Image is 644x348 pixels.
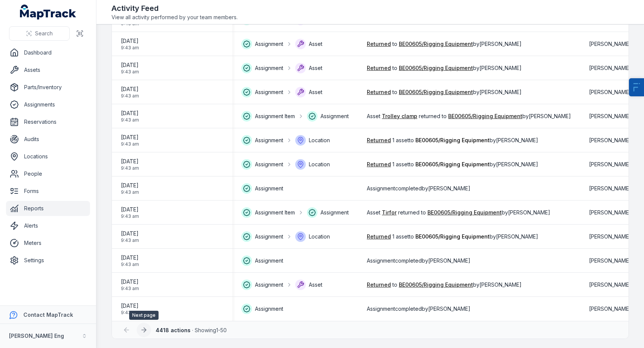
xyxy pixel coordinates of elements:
[121,213,139,219] span: 9:43 am
[367,185,470,192] span: Assignment completed by [PERSON_NAME]
[367,161,391,168] a: Returned
[9,333,64,339] strong: [PERSON_NAME] Eng
[255,185,283,192] span: Assignment
[309,64,322,72] span: Asset
[6,45,90,60] a: Dashboard
[121,254,139,261] span: [DATE]
[121,165,139,171] span: 9:43 am
[121,117,139,123] span: 9:43 am
[589,209,631,216] span: [PERSON_NAME]
[255,137,283,144] span: Assignment
[255,305,283,313] span: Assignment
[121,109,139,123] time: 25/08/2025, 9:43:48 am
[367,257,470,264] span: Assignment completed by [PERSON_NAME]
[399,40,473,48] a: BE00605/Rigging Equipment
[589,137,631,144] span: [PERSON_NAME]
[121,206,139,219] time: 25/08/2025, 9:43:48 am
[6,149,90,164] a: Locations
[121,158,139,165] span: [DATE]
[255,88,283,96] span: Assignment
[382,112,417,120] a: Trolley clamp
[129,311,159,320] span: Next page
[121,230,139,243] time: 25/08/2025, 9:43:48 am
[121,158,139,171] time: 25/08/2025, 9:43:48 am
[111,14,238,21] span: View all activity performed by your team members.
[121,85,139,99] time: 25/08/2025, 9:43:48 am
[156,327,227,333] span: · Showing 1 - 50
[367,233,538,240] span: 1 asset to by [PERSON_NAME]
[399,281,473,289] a: BE00605/Rigging Equipment
[121,45,139,51] span: 9:43 am
[35,30,53,37] span: Search
[427,209,502,216] a: BE00605/Rigging Equipment
[367,64,522,72] span: to by [PERSON_NAME]
[121,261,139,267] span: 9:43 am
[367,64,391,72] a: Returned
[255,161,283,168] span: Assignment
[6,166,90,181] a: People
[367,233,391,240] a: Returned
[121,69,139,75] span: 9:43 am
[6,201,90,216] a: Reports
[111,3,238,14] h2: Activity Feed
[6,62,90,78] a: Assets
[589,88,631,96] span: [PERSON_NAME]
[255,281,283,289] span: Assignment
[6,253,90,268] a: Settings
[6,184,90,199] a: Forms
[309,88,322,96] span: Asset
[121,61,139,69] span: [DATE]
[367,40,522,48] span: to by [PERSON_NAME]
[121,206,139,213] span: [DATE]
[121,310,139,316] span: 9:43 am
[121,278,139,292] time: 25/08/2025, 9:43:48 am
[121,93,139,99] span: 9:43 am
[23,312,73,318] strong: Contact MapTrack
[448,112,522,120] a: BE00605/Rigging Equipment
[6,97,90,112] a: Assignments
[367,281,391,289] a: Returned
[589,257,631,264] span: [PERSON_NAME]
[6,236,90,251] a: Meters
[121,189,139,195] span: 9:43 am
[255,64,283,72] span: Assignment
[156,327,191,333] strong: 4418 actions
[309,281,322,289] span: Asset
[121,109,139,117] span: [DATE]
[9,26,70,41] button: Search
[367,209,550,216] span: Asset returned to by [PERSON_NAME]
[589,305,631,313] span: [PERSON_NAME]
[121,230,139,237] span: [DATE]
[367,305,470,313] span: Assignment completed by [PERSON_NAME]
[367,137,391,144] a: Returned
[589,281,631,289] span: [PERSON_NAME]
[121,134,139,147] time: 25/08/2025, 9:43:48 am
[367,281,522,289] span: to by [PERSON_NAME]
[309,161,330,168] span: Location
[121,37,139,45] span: [DATE]
[415,137,490,143] span: BE00605/Rigging Equipment
[320,209,349,216] span: Assignment
[589,112,631,120] span: [PERSON_NAME]
[415,161,490,167] span: BE00605/Rigging Equipment
[121,278,139,286] span: [DATE]
[6,80,90,95] a: Parts/Inventory
[382,209,397,216] a: Tirfor
[367,161,538,168] span: 1 asset to by [PERSON_NAME]
[121,182,139,195] time: 25/08/2025, 9:43:48 am
[121,302,139,316] time: 25/08/2025, 9:43:48 am
[309,40,322,48] span: Asset
[121,134,139,141] span: [DATE]
[255,233,283,240] span: Assignment
[6,114,90,129] a: Reservations
[399,88,473,96] a: BE00605/Rigging Equipment
[6,218,90,233] a: Alerts
[415,233,490,240] span: BE00605/Rigging Equipment
[589,233,631,240] span: [PERSON_NAME]
[589,185,631,192] span: [PERSON_NAME]
[121,182,139,189] span: [DATE]
[255,257,283,264] span: Assignment
[367,40,391,48] a: Returned
[367,112,571,120] span: Asset returned to by [PERSON_NAME]
[121,141,139,147] span: 9:43 am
